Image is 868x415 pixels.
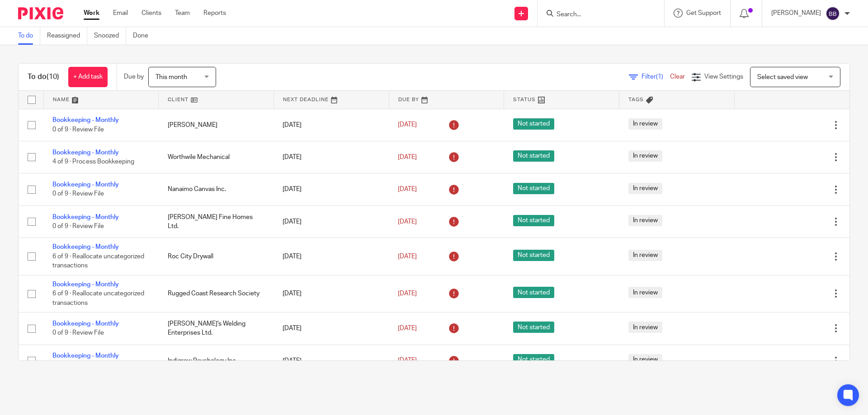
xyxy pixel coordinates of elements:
span: Not started [513,118,554,130]
span: (1) [656,74,663,80]
img: Pixie [18,7,63,19]
span: In review [628,250,662,261]
td: [PERSON_NAME] Fine Homes Ltd. [159,205,274,238]
a: Bookkeeping - Monthly [52,214,119,220]
span: Not started [513,215,554,226]
a: Bookkeeping - Monthly [52,281,119,288]
td: [DATE] [274,141,389,173]
td: [PERSON_NAME]'s Welding Enterprises Ltd. [159,312,274,345]
span: 0 of 9 · Review File [52,126,104,133]
span: Not started [513,150,554,162]
input: Search [556,11,637,19]
p: [PERSON_NAME] [771,9,821,18]
span: Not started [513,183,554,194]
span: In review [628,215,662,226]
a: Bookkeeping - Monthly [52,182,119,188]
h1: To do [28,72,59,82]
span: [DATE] [398,122,417,128]
span: This month [156,74,187,80]
a: Clients [142,9,161,18]
td: [PERSON_NAME] [159,109,274,141]
p: Due by [124,72,144,81]
span: [DATE] [398,290,417,297]
td: Rugged Coast Research Society [159,275,274,312]
a: Bookkeeping - Monthly [52,321,119,327]
span: Select saved view [757,74,808,80]
span: [DATE] [398,325,417,331]
span: Not started [513,287,554,298]
a: Reassigned [47,27,87,45]
span: Tags [628,97,644,102]
span: Not started [513,250,554,261]
span: In review [628,150,662,162]
a: + Add task [68,67,108,87]
a: Bookkeeping - Monthly [52,244,119,250]
span: Not started [513,322,554,333]
td: [DATE] [274,312,389,345]
a: Team [175,9,190,18]
td: [DATE] [274,205,389,238]
span: In review [628,322,662,333]
span: View Settings [704,74,743,80]
span: Get Support [686,10,721,16]
a: Bookkeeping - Monthly [52,149,119,156]
a: Snoozed [94,27,126,45]
td: [DATE] [274,345,389,377]
span: Filter [642,74,670,80]
a: Reports [203,9,226,18]
span: [DATE] [398,154,417,160]
span: 6 of 9 · Reallocate uncategorized transactions [52,253,144,269]
a: Bookkeeping - Monthly [52,117,119,123]
a: To do [18,27,40,45]
span: (10) [47,73,59,80]
td: Nanaimo Canvas Inc. [159,173,274,205]
td: [DATE] [274,173,389,205]
span: 6 of 9 · Reallocate uncategorized transactions [52,290,144,306]
td: Worthwile Mechanical [159,141,274,173]
td: [DATE] [274,238,389,275]
td: [DATE] [274,275,389,312]
img: svg%3E [826,6,840,21]
a: Clear [670,74,685,80]
span: In review [628,287,662,298]
span: 0 of 9 · Review File [52,330,104,336]
span: In review [628,354,662,365]
td: Indigrow Psychology Inc [159,345,274,377]
span: [DATE] [398,253,417,260]
span: In review [628,118,662,130]
span: 0 of 9 · Review File [52,223,104,229]
a: Email [113,9,128,18]
a: Done [133,27,155,45]
td: [DATE] [274,109,389,141]
span: [DATE] [398,186,417,192]
span: In review [628,183,662,194]
span: 4 of 9 · Process Bookkeeping [52,159,134,165]
td: Roc City Drywall [159,238,274,275]
a: Bookkeeping - Monthly [52,353,119,359]
a: Work [84,9,99,18]
span: Not started [513,354,554,365]
span: [DATE] [398,358,417,364]
span: [DATE] [398,219,417,225]
span: 0 of 9 · Review File [52,191,104,197]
